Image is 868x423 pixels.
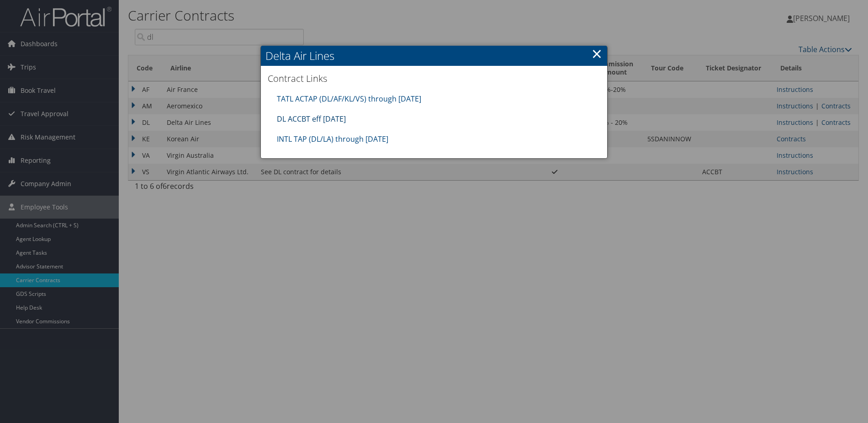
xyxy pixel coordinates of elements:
[592,44,602,63] a: ×
[268,72,600,85] h3: Contract Links
[277,114,346,124] a: DL ACCBT eff [DATE]
[277,94,421,104] a: TATL ACTAP (DL/AF/KL/VS) through [DATE]
[277,134,388,144] a: INTL TAP (DL/LA) through [DATE]
[261,46,607,66] h2: Delta Air Lines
